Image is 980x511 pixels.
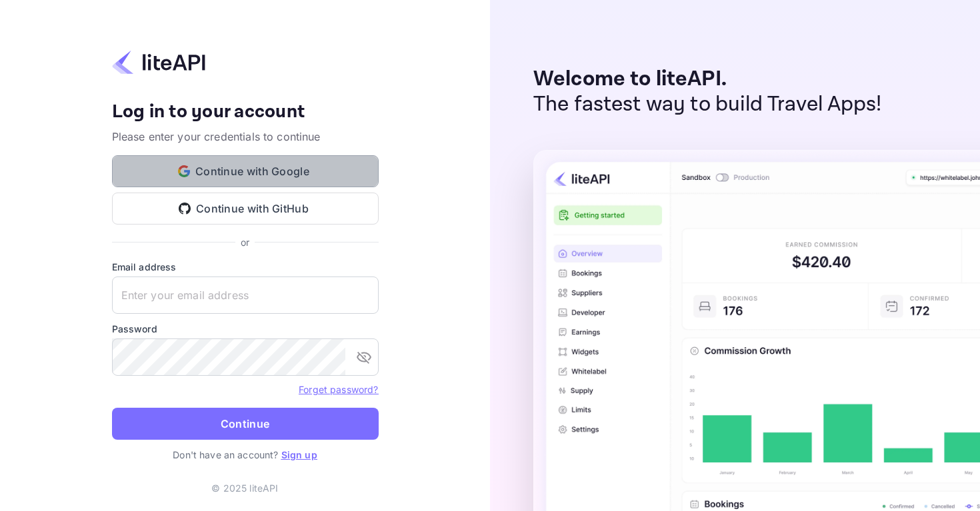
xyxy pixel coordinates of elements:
[112,193,379,225] button: Continue with GitHub
[112,155,379,187] button: Continue with Google
[211,481,278,495] p: © 2025 liteAPI
[351,344,377,370] button: toggle password visibility
[299,384,378,395] a: Forget password?
[241,235,249,249] p: or
[281,449,317,460] a: Sign up
[533,92,882,117] p: The fastest way to build Travel Apps!
[112,322,379,336] label: Password
[112,49,205,75] img: liteapi
[112,448,379,462] p: Don't have an account?
[112,408,379,440] button: Continue
[299,382,378,396] a: Forget password?
[112,101,379,124] h4: Log in to your account
[533,67,882,92] p: Welcome to liteAPI.
[112,276,379,314] input: Enter your email address
[112,129,379,145] p: Please enter your credentials to continue
[112,260,379,274] label: Email address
